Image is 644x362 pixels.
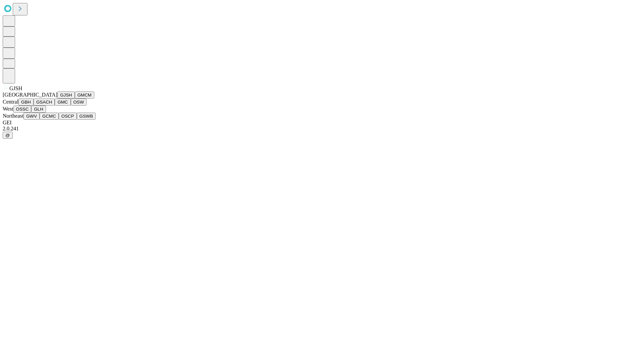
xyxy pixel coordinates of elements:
span: [GEOGRAPHIC_DATA] [3,92,57,98]
div: GEI [3,120,641,126]
button: GMCM [75,92,94,99]
button: GMC [55,99,70,106]
button: GSWB [77,113,96,120]
button: GLH [31,106,46,113]
button: OSSC [13,106,32,113]
button: GJSH [57,92,75,99]
button: GCMC [40,113,59,120]
button: GBH [18,99,34,106]
button: OSW [71,99,87,106]
button: GWV [23,113,40,120]
div: 2.0.241 [3,126,641,132]
button: GSACH [34,99,55,106]
span: GJSH [9,85,22,91]
button: OSCP [59,113,77,120]
span: Central [3,99,18,105]
span: @ [5,133,10,138]
span: West [3,106,13,112]
button: @ [3,132,13,139]
span: Northeast [3,113,23,119]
